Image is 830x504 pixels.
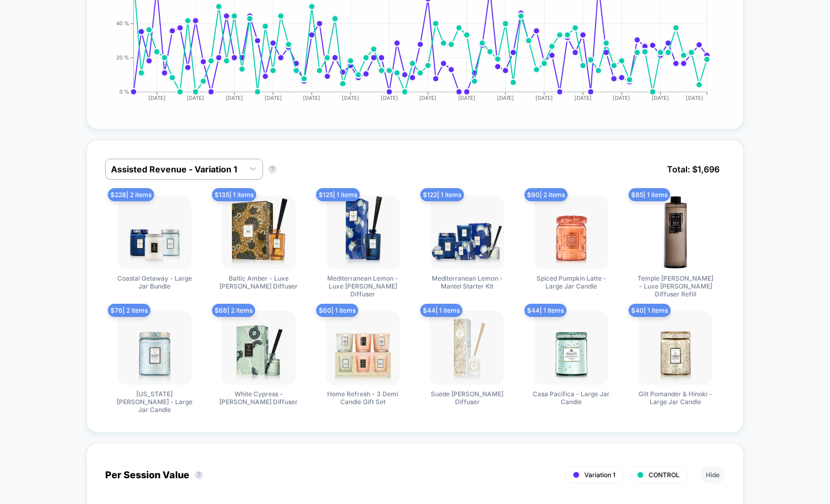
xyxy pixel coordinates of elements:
[420,188,464,201] span: $ 122 | 1 items
[219,274,298,290] span: Baltic Amber - Luxe [PERSON_NAME] Diffuser
[108,188,154,201] span: $ 228 | 2 items
[701,466,725,484] button: Hide
[268,165,277,173] button: ?
[636,274,715,298] span: Temple [PERSON_NAME] - Luxe [PERSON_NAME] Diffuser Refill
[629,304,671,317] span: $ 40 | 1 items
[119,88,129,95] tspan: 0 %
[219,390,298,406] span: White Cypress - [PERSON_NAME] Diffuser
[613,95,631,101] tspan: [DATE]
[316,304,358,317] span: $ 60 | 1 items
[323,390,402,406] span: Home Refresh - 3 Demi Candle Gift Set
[524,304,566,317] span: $ 44 | 1 items
[534,196,608,269] img: Spiced Pumpkin Latte - Large Jar Candle
[195,471,203,479] button: ?
[118,196,191,269] img: Coastal Getaway - Large Jar Bundle
[636,390,715,406] span: Gilt Pomander & Hinoki - Large Jar Candle
[323,274,402,298] span: Mediterranean Lemon - Luxe [PERSON_NAME] Diffuser
[222,311,296,385] img: White Cypress - Reed Diffuser
[148,95,165,101] tspan: [DATE]
[534,311,608,385] img: Casa Pacifica - Large Jar Candle
[187,95,204,101] tspan: [DATE]
[419,95,437,101] tspan: [DATE]
[535,95,553,101] tspan: [DATE]
[222,196,296,269] img: Baltic Amber - Luxe Reed Diffuser
[212,304,255,317] span: $ 68 | 2 items
[458,95,475,101] tspan: [DATE]
[532,390,611,406] span: Casa Pacifica - Large Jar Candle
[430,311,504,385] img: Suede Blanc - Reed Diffuser
[342,95,359,101] tspan: [DATE]
[116,54,129,60] tspan: 20 %
[326,196,400,269] img: Mediterranean Lemon - Luxe Reed Diffuser
[584,471,615,479] span: Variation 1
[212,188,256,201] span: $ 135 | 1 items
[639,311,712,385] img: Gilt Pomander & Hinoki - Large Jar Candle
[532,274,611,290] span: Spiced Pumpkin Latte - Large Jar Candle
[303,95,320,101] tspan: [DATE]
[428,390,507,406] span: Suede [PERSON_NAME] Diffuser
[316,188,360,201] span: $ 125 | 1 items
[326,311,400,385] img: Home Refresh - 3 Demi Candle Gift Set
[629,188,670,201] span: $ 85 | 1 items
[118,311,191,385] img: California Summers - Large Jar Candle
[574,95,592,101] tspan: [DATE]
[108,304,150,317] span: $ 76 | 2 items
[686,95,704,101] tspan: [DATE]
[264,95,281,101] tspan: [DATE]
[116,20,129,26] tspan: 40 %
[115,390,194,414] span: [US_STATE] [PERSON_NAME] - Large Jar Candle
[639,196,712,269] img: Temple Moss - Luxe Reed Diffuser Refill
[497,95,514,101] tspan: [DATE]
[649,471,680,479] span: CONTROL
[524,188,568,201] span: $ 90 | 2 items
[420,304,462,317] span: $ 44 | 1 items
[428,274,507,290] span: Mediterranean Lemon - Mantel Starter Kit
[381,95,398,101] tspan: [DATE]
[226,95,243,101] tspan: [DATE]
[115,274,194,290] span: Coastal Getaway - Large Jar Bundle
[430,196,504,269] img: Mediterranean Lemon - Mantel Starter Kit
[662,159,725,180] span: Total: $ 1,696
[652,95,669,101] tspan: [DATE]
